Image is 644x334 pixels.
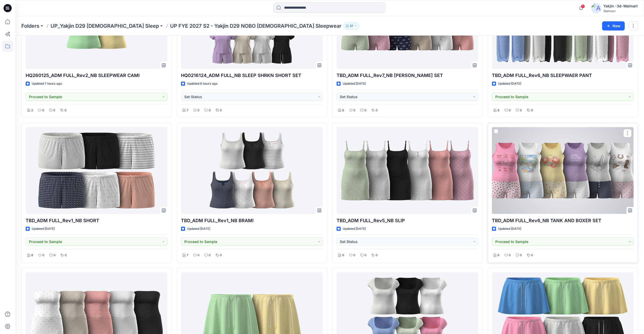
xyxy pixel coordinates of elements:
[187,253,188,258] p: 7
[365,253,367,258] p: 0
[492,217,634,224] p: TBD_ADM FULL_Rev6_NB TANK AND BOXER SET
[181,127,323,214] a: TBD_ADM FULL_Rev1_NB BRAMI
[170,22,341,29] p: UP FYE 2027 S2 - Yakjin D29 NOBO [DEMOGRAPHIC_DATA] Sleepwear
[31,253,33,258] p: 8
[342,253,344,258] p: 6
[209,108,211,113] p: 0
[498,253,500,258] p: 6
[197,253,200,258] p: 0
[181,72,323,79] p: HQ0216124_ADM FULL_NB SLEEP SHRKN SHORT SET
[209,253,211,258] p: 0
[26,217,167,224] p: TBD_ADM FULL_Rev1_NB SHORT
[31,108,33,113] p: 2
[65,253,67,258] p: 0
[520,253,522,258] p: 0
[509,108,511,113] p: 0
[492,72,634,79] p: TBD_ADM FULL_Rev6_NB SLEEPWAER PANT
[498,108,500,113] p: 6
[376,253,378,258] p: 0
[220,108,222,113] p: 0
[54,253,56,258] p: 0
[343,22,359,29] button: 31
[197,108,200,113] p: 0
[603,9,638,13] div: Walmart
[602,21,625,31] button: New
[26,127,167,214] a: TBD_ADM FULL_Rev1_NB SHORT
[376,108,378,113] p: 0
[187,81,218,86] p: Updated 8 hours ago
[350,23,353,29] p: 31
[181,217,323,224] p: TBD_ADM FULL_Rev1_NB BRAMI
[353,253,355,258] p: 0
[509,253,511,258] p: 0
[591,3,601,13] img: avatar
[32,226,55,232] p: Updated [DATE]
[42,253,44,258] p: 0
[342,108,344,113] p: 6
[492,127,634,214] a: TBD_ADM FULL_Rev6_NB TANK AND BOXER SET
[343,81,366,86] p: Updated [DATE]
[51,22,159,29] a: UP_Yakjin D29 [DEMOGRAPHIC_DATA] Sleep
[498,81,521,86] p: Updated [DATE]
[337,72,478,79] p: TBD_ADM FULL_Rev7_NB [PERSON_NAME] SET
[603,3,638,9] div: Yakjin -3d-Walmart
[365,108,367,113] p: 0
[343,226,366,232] p: Updated [DATE]
[498,226,521,232] p: Updated [DATE]
[581,4,585,8] span: 1
[42,108,44,113] p: 0
[21,22,39,29] a: Folders
[353,108,355,113] p: 0
[26,72,167,79] p: HQ260125_ADM FULL_Rev2_NB SLEEPWEAR CAMI
[531,253,533,258] p: 0
[337,217,478,224] p: TBD_ADM FULL_Rev5_NB SLIP
[531,108,533,113] p: 0
[187,226,210,232] p: Updated [DATE]
[53,108,55,113] p: 0
[520,108,522,113] p: 0
[64,108,67,113] p: 0
[337,127,478,214] a: TBD_ADM FULL_Rev5_NB SLIP
[187,108,188,113] p: 7
[220,253,222,258] p: 0
[32,81,62,86] p: Updated 7 hours ago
